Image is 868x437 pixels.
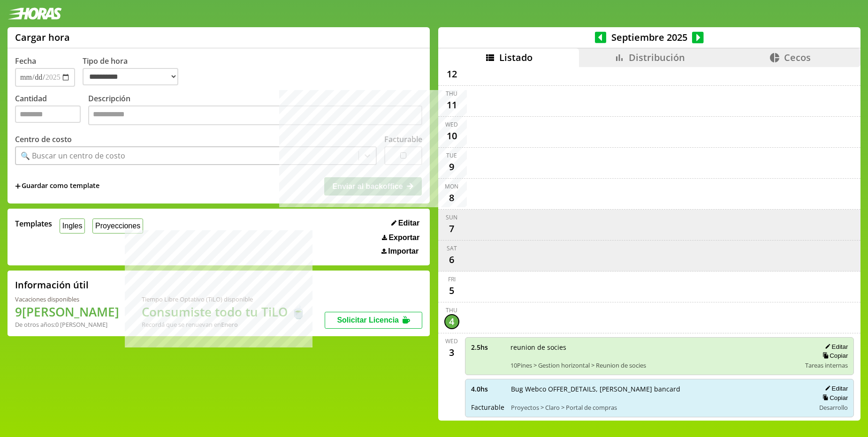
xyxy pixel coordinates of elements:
div: 7 [444,221,459,236]
div: Fri [448,275,456,283]
div: 4 [444,314,459,329]
div: 11 [444,98,459,113]
span: 2.5 hs [471,343,504,352]
label: Facturable [384,134,422,144]
div: 🔍 Buscar un centro de costo [21,151,125,161]
div: Sat [447,244,457,252]
div: Vacaciones disponibles [15,295,119,303]
span: + [15,181,21,191]
button: Copiar [820,352,848,360]
h2: Información útil [15,279,89,291]
span: 10Pines > Gestion horizontal > Reunion de socies [510,361,799,369]
div: Tue [446,151,457,159]
span: +Guardar como template [15,181,99,191]
button: Copiar [820,394,848,402]
button: Editar [822,384,848,392]
select: Tipo de hora [83,68,178,85]
b: Enero [221,320,238,329]
span: 4.0 hs [471,384,504,393]
button: Proyecciones [92,218,143,233]
button: Editar [822,343,848,351]
div: scrollable content [438,67,860,419]
div: Tiempo Libre Optativo (TiLO) disponible [142,295,306,303]
span: Templates [15,218,52,229]
div: Thu [446,306,457,314]
div: Sun [446,213,457,221]
span: Desarrollo [819,403,848,412]
span: Listado [499,51,533,64]
div: 6 [444,252,459,267]
label: Centro de costo [15,134,72,144]
button: Ingles [60,218,85,233]
div: 10 [444,128,459,143]
div: Thu [446,90,457,98]
span: Exportar [388,234,419,242]
label: Tipo de hora [83,56,186,87]
button: Editar [388,218,422,228]
input: Cantidad [15,105,81,123]
div: De otros años: 0 [PERSON_NAME] [15,320,119,329]
span: Facturable [471,403,504,412]
span: Solicitar Licencia [337,316,399,324]
div: Mon [445,182,458,190]
div: 12 [444,67,459,82]
span: Cecos [784,51,811,64]
h1: Consumiste todo tu TiLO 🍵 [142,303,306,320]
div: Wed [445,121,458,128]
textarea: Descripción [88,105,422,125]
button: Exportar [379,233,422,242]
div: 8 [444,190,459,205]
div: Wed [445,337,458,345]
span: reunion de socies [510,343,799,352]
label: Cantidad [15,93,88,128]
img: logotipo [8,8,62,20]
span: Proyectos > Claro > Portal de compras [511,403,809,412]
label: Descripción [88,93,422,128]
span: Septiembre 2025 [606,31,692,44]
div: 5 [444,283,459,298]
div: Recordá que se renuevan en [142,320,306,329]
h1: Cargar hora [15,31,70,44]
h1: 9 [PERSON_NAME] [15,303,119,320]
span: Editar [398,219,419,227]
span: Distribución [629,51,685,64]
button: Solicitar Licencia [325,312,422,329]
div: 9 [444,159,459,174]
label: Fecha [15,56,36,66]
span: Importar [388,247,419,256]
div: 3 [444,345,459,360]
span: Tareas internas [805,361,848,369]
span: Bug Webco OFFER_DETAILS, [PERSON_NAME] bancard [511,384,809,393]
